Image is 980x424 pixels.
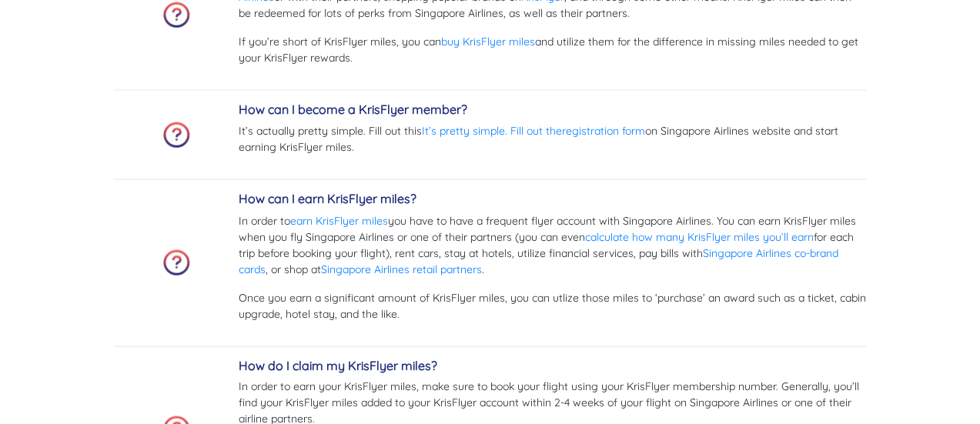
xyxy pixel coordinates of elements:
[423,124,563,138] a: It’s pretty simple. Fill out the
[442,35,536,48] a: buy KrisFlyer miles
[163,250,190,276] img: faq-icon.png
[239,34,867,66] p: If you’re short of KrisFlyer miles, you can and utilize them for the difference in missing miles ...
[239,192,867,206] h5: How can I earn KrisFlyer miles?
[163,122,190,149] img: faq-icon.png
[586,230,814,244] a: calculate how many KrisFlyer miles you’ll earn
[239,359,867,373] h5: How do I claim my KrisFlyer miles?
[322,262,483,276] a: Singapore Airlines retail partners
[291,214,389,228] a: earn KrisFlyer miles
[239,123,867,155] p: It’s actually pretty simple. Fill out this on Singapore Airlines website and start earning KrisFl...
[239,290,867,322] p: Once you earn a significant amount of KrisFlyer miles, you can utlize those miles to ‘purchase’ a...
[563,124,646,138] a: registration form
[239,102,867,117] h5: How can I become a KrisFlyer member?
[163,2,190,28] img: faq-icon.png
[239,246,839,276] a: Singapore Airlines co-brand cards
[239,213,867,278] p: In order to you have to have a frequent flyer account with Singapore Airlines. You can earn KrisF...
